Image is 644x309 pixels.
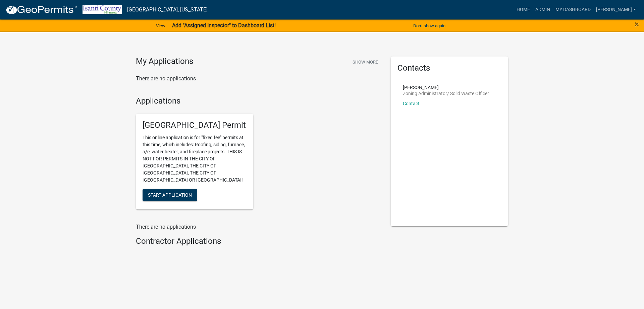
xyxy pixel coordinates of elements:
[533,3,553,16] a: Admin
[635,20,639,29] span: ×
[136,56,193,67] h4: My Applications
[136,223,381,231] p: There are no applications
[514,3,533,16] a: Home
[136,96,381,106] h4: Applications
[127,4,208,15] a: [GEOGRAPHIC_DATA], [US_STATE]
[143,189,197,201] button: Start Application
[397,63,501,73] h5: Contacts
[403,91,489,96] p: Zoning Administrator/ Solid Waste Officer
[553,3,593,16] a: My Dashboard
[143,134,247,184] p: This online application is for "fixed fee" permits at this time, which includes: Roofing, siding,...
[136,96,381,215] wm-workflow-list-section: Applications
[143,120,247,130] h5: [GEOGRAPHIC_DATA] Permit
[153,20,168,31] a: View
[635,20,639,28] button: Close
[350,56,381,68] button: Show More
[411,20,448,31] button: Don't show again
[172,22,276,29] strong: Add "Assigned Inspector" to Dashboard List!
[136,236,381,246] h4: Contractor Applications
[136,75,381,83] p: There are no applications
[593,3,639,16] a: [PERSON_NAME]
[403,101,420,106] a: Contact
[83,5,122,14] img: Isanti County, Minnesota
[148,192,192,198] span: Start Application
[403,85,489,90] p: [PERSON_NAME]
[136,236,381,249] wm-workflow-list-section: Contractor Applications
